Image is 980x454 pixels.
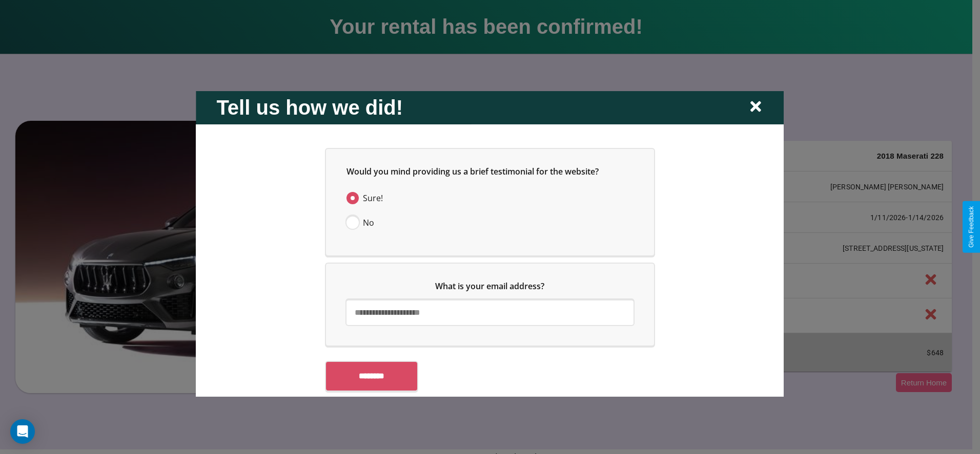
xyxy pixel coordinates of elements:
div: Open Intercom Messenger [10,419,35,444]
h2: Tell us how we did! [216,96,403,119]
span: Sure! [363,191,383,204]
span: Would you mind providing us a brief testimonial for the website? [346,165,599,177]
span: No [363,216,374,228]
span: What is your email address? [436,280,545,291]
div: Give Feedback [968,206,975,248]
